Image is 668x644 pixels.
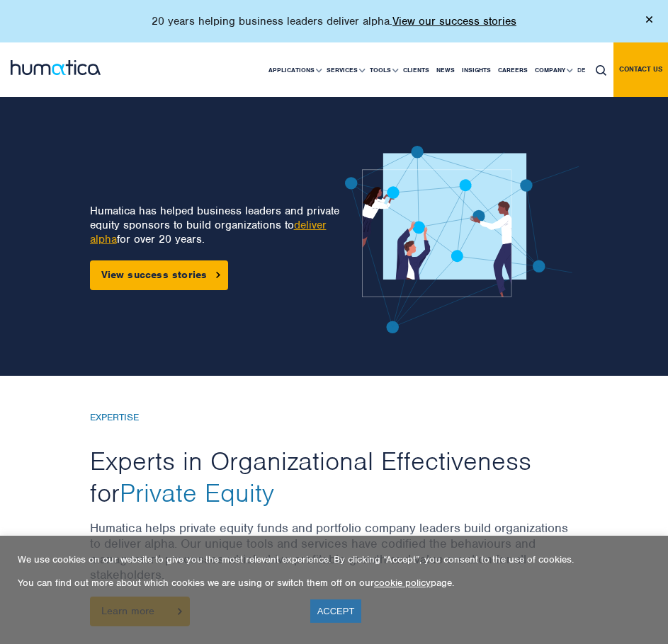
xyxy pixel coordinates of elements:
[18,553,650,565] p: We use cookies on our website to give you the most relevant experience. By clicking “Accept”, you...
[90,260,228,290] a: View success stories
[18,577,650,589] p: You can find out more about which cookies we are using or switch them off on our page.
[90,412,579,424] h6: EXPERTISE
[90,218,327,246] a: deliver alpha
[120,476,274,509] span: Private Equity
[577,66,585,74] span: DE
[90,204,345,246] p: Humatica has helped business leaders and private equity sponsors to build organizations to for ov...
[90,520,579,597] p: Humatica helps private equity funds and portfolio company leaders build organizations to deliver ...
[310,599,362,623] a: ACCEPT
[400,43,433,97] a: Clients
[574,43,589,97] a: DE
[345,146,579,333] img: banner1
[366,43,400,97] a: Tools
[494,43,531,97] a: Careers
[90,445,579,510] h2: Experts in Organizational Effectiveness for
[392,14,516,28] a: View our success stories
[613,42,668,97] a: Contact us
[152,14,516,28] p: 20 years helping business leaders deliver alpha.
[433,43,458,97] a: News
[596,65,606,76] img: search_icon
[11,60,101,75] img: logo
[265,43,323,97] a: Applications
[374,577,431,589] a: cookie policy
[458,43,494,97] a: Insights
[531,43,574,97] a: Company
[216,272,220,278] img: arrowicon
[323,43,366,97] a: Services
